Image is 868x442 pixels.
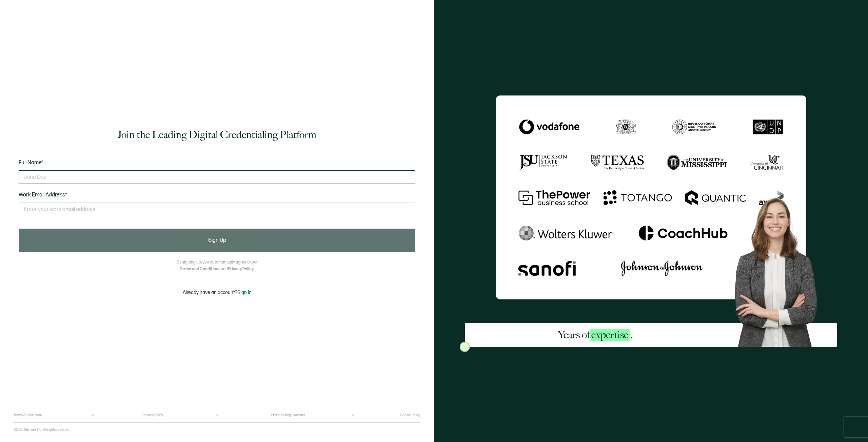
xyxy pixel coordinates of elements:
[19,170,415,184] input: Jane Doe
[118,128,316,142] h1: Join the Leading Digital Credentialing Platform
[834,409,868,442] iframe: Chat Widget
[558,328,632,342] h2: Years of .
[726,190,837,347] img: Sertifier Signup - Years of <span class="strong-h">expertise</span>. Hero
[271,413,305,417] a: Online Selling Contract
[14,413,42,417] a: Terms & Conditions
[208,238,226,243] span: Sign Up
[183,290,252,295] p: Already have an account?
[590,329,630,341] span: expertise
[19,192,67,198] span: Work Email Address*
[19,229,415,252] button: Sign Up
[460,342,470,352] img: Sertifier Signup
[19,203,415,216] input: Enter your work email address
[228,267,254,272] a: Privacy Policy
[14,428,71,432] p: ©2025 Sertifier Inc.. All rights reserved.
[496,95,806,299] img: Sertifier Signup - Years of <span class="strong-h">expertise</span>.
[180,267,221,272] a: Terms and Conditions
[400,413,420,417] a: Cookie Policy
[237,290,252,295] span: Sign In
[142,413,163,417] a: Privacy Policy
[177,259,258,273] p: By signing up, you automatically agree to our and .
[19,160,43,166] span: Full Name*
